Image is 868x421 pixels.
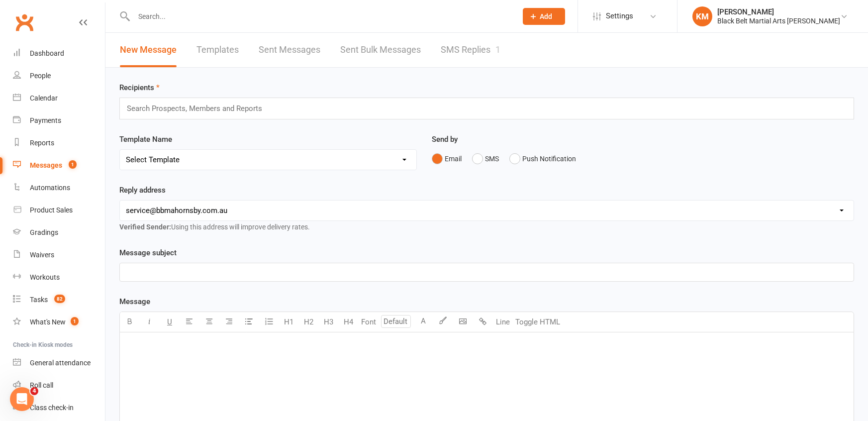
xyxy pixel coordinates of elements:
[13,199,105,221] a: Product Sales
[13,352,105,374] a: General attendance kiosk mode
[13,374,105,397] a: Roll call
[71,317,79,325] span: 1
[299,312,319,332] button: H2
[523,8,565,25] button: Add
[13,42,105,65] a: Dashboard
[13,397,105,419] a: Class kiosk mode
[13,244,105,266] a: Waivers
[69,160,77,169] span: 1
[30,387,38,395] span: 4
[30,184,70,192] div: Automations
[13,132,105,154] a: Reports
[119,247,177,259] label: Message subject
[30,273,60,281] div: Workouts
[54,295,65,303] span: 82
[119,223,171,231] strong: Verified Sender:
[30,404,74,412] div: Class check-in
[279,312,299,332] button: H1
[692,6,712,26] div: KM
[13,65,105,87] a: People
[30,49,64,57] div: Dashboard
[540,12,553,20] span: Add
[119,296,150,308] label: Message
[119,82,160,94] label: Recipients
[13,154,105,177] a: Messages 1
[30,139,54,147] div: Reports
[13,87,105,109] a: Calendar
[13,177,105,199] a: Automations
[167,317,172,326] span: U
[30,296,48,304] div: Tasks
[13,311,105,333] a: What's New1
[30,228,58,236] div: Gradings
[12,10,37,35] a: Clubworx
[259,33,320,67] a: Sent Messages
[30,94,58,102] div: Calendar
[13,266,105,289] a: Workouts
[30,161,62,169] div: Messages
[359,312,379,332] button: Font
[30,206,73,214] div: Product Sales
[717,16,840,25] div: Black Belt Martial Arts [PERSON_NAME]
[30,359,91,367] div: General attendance
[13,221,105,244] a: Gradings
[432,149,462,168] button: Email
[30,72,51,80] div: People
[432,133,458,145] label: Send by
[606,5,633,27] span: Settings
[119,223,310,231] span: Using this address will improve delivery rates.
[717,7,840,16] div: [PERSON_NAME]
[441,33,500,67] a: SMS Replies1
[493,312,513,332] button: Line
[495,44,500,55] div: 1
[472,149,499,168] button: SMS
[119,184,166,196] label: Reply address
[131,9,510,23] input: Search...
[119,133,172,145] label: Template Name
[340,33,421,67] a: Sent Bulk Messages
[513,312,563,332] button: Toggle HTML
[30,251,54,259] div: Waivers
[126,102,272,115] input: Search Prospects, Members and Reports
[30,318,66,326] div: What's New
[10,387,34,411] iframe: Intercom live chat
[13,109,105,132] a: Payments
[413,312,433,332] button: A
[509,149,576,168] button: Push Notification
[30,381,53,389] div: Roll call
[196,33,239,67] a: Templates
[381,315,411,328] input: Default
[30,116,61,124] div: Payments
[319,312,339,332] button: H3
[120,33,177,67] a: New Message
[13,289,105,311] a: Tasks 82
[160,312,180,332] button: U
[339,312,359,332] button: H4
